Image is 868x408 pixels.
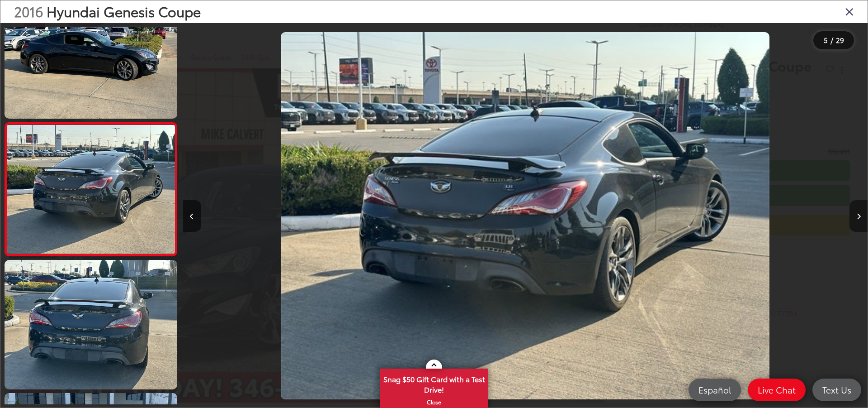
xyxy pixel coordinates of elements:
[818,384,856,395] span: Text Us
[183,32,867,399] div: 2016 Hyundai Genesis Coupe 3.8 R-Spec 4
[47,1,201,21] span: Hyundai Genesis Coupe
[183,200,201,232] button: Previous image
[824,35,828,45] span: 5
[748,379,806,401] a: Live Chat
[845,5,854,17] i: Close gallery
[3,259,179,391] img: 2016 Hyundai Genesis Coupe 3.8 R-Spec
[14,1,43,21] span: 2016
[694,384,736,395] span: Español
[830,37,834,43] span: /
[812,379,861,401] a: Text Us
[753,384,800,395] span: Live Chat
[836,35,844,45] span: 29
[849,200,868,232] button: Next image
[281,32,769,399] img: 2016 Hyundai Genesis Coupe 3.8 R-Spec
[5,125,176,254] img: 2016 Hyundai Genesis Coupe 3.8 R-Spec
[381,370,487,397] span: Snag $50 Gift Card with a Test Drive!
[689,379,741,401] a: Español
